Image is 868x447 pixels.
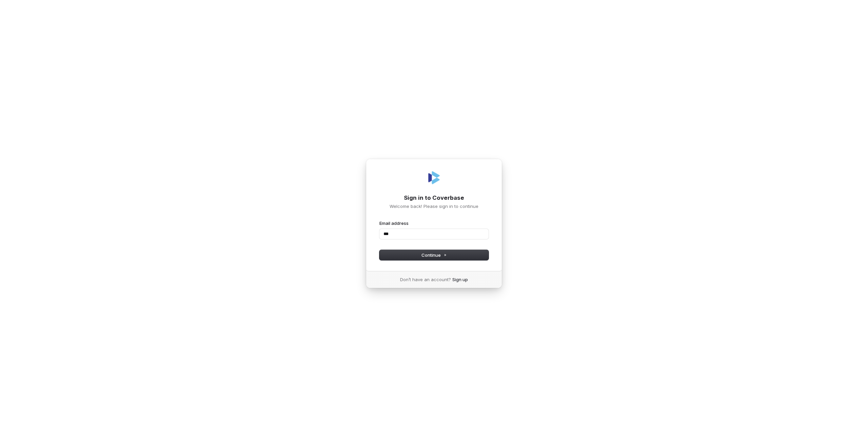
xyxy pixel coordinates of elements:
[379,194,489,202] h1: Sign in to Coverbase
[426,170,442,186] img: Coverbase
[421,252,447,258] span: Continue
[379,220,409,226] label: Email address
[452,276,468,283] a: Sign up
[400,276,451,283] span: Don’t have an account?
[379,250,489,260] button: Continue
[379,203,489,209] p: Welcome back! Please sign in to continue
